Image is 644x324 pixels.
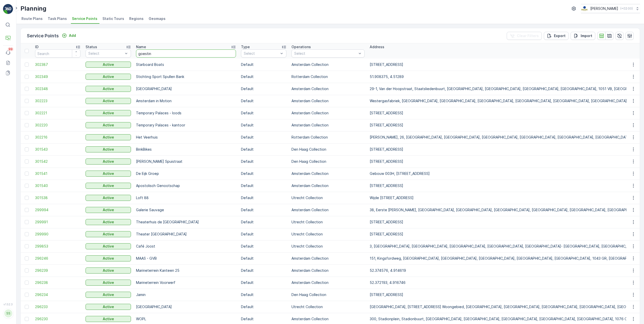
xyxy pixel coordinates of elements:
[35,220,80,225] a: 299991
[291,183,365,188] p: Amsterdam Collection
[103,159,114,164] p: Active
[103,123,114,128] p: Active
[60,33,78,39] button: Add
[35,183,80,188] a: 301540
[35,292,80,297] a: 296234
[241,244,286,249] p: Default
[136,159,236,164] p: [PERSON_NAME] Spuistraat
[136,123,236,128] p: Temporary Palaces - kantoor
[25,256,29,260] div: Toggle Row Selected
[25,87,29,91] div: Toggle Row Selected
[581,4,640,13] button: [PERSON_NAME](+02:00)
[35,49,80,58] input: Search
[241,62,286,67] p: Default
[291,280,365,285] p: Amsterdam Collection
[103,280,114,285] p: Active
[86,98,131,104] button: Active
[25,208,29,212] div: Toggle Row Selected
[136,147,236,152] p: BinkBikes
[136,98,236,103] p: Amsterdam in Motion
[241,135,286,140] p: Default
[291,159,365,164] p: Den Haag Collection
[35,111,80,116] span: 302221
[241,44,250,49] p: Type
[21,16,43,21] span: Route Plans
[291,244,365,249] p: Utrecht Collection
[581,6,588,11] img: basis-logo_rgb2x.png
[3,4,13,14] img: logo
[291,111,365,116] p: Amsterdam Collection
[291,44,311,49] p: Operations
[86,44,97,49] p: Status
[35,280,80,285] a: 296238
[291,62,365,67] p: Amsterdam Collection
[48,16,67,21] span: Task Plans
[86,158,131,165] button: Active
[590,6,618,11] p: [PERSON_NAME]
[241,123,286,128] p: Default
[9,47,13,51] p: 99
[291,98,365,103] p: Amsterdam Collection
[103,195,114,200] p: Active
[25,99,29,103] div: Toggle Row Selected
[86,86,131,92] button: Active
[103,111,114,116] p: Active
[517,33,539,38] p: Clear Filters
[86,146,131,152] button: Active
[103,304,114,309] p: Active
[35,147,80,152] a: 301543
[241,74,286,79] p: Default
[291,304,365,309] p: Utrecht Collection
[241,292,286,297] p: Default
[136,280,236,285] p: Marineterrein Voorwerf
[35,74,80,79] span: 302349
[581,33,592,38] p: Import
[241,171,286,176] p: Default
[25,123,29,127] div: Toggle Row Selected
[241,220,286,225] p: Default
[86,304,131,310] button: Active
[620,7,633,11] p: ( +02:00 )
[136,220,236,225] p: Theaterhuis de [GEOGRAPHIC_DATA]
[25,111,29,115] div: Toggle Row Selected
[35,256,80,261] span: 296246
[35,268,80,273] a: 296239
[291,220,365,225] p: Utrecht Collection
[291,86,365,91] p: Amsterdam Collection
[86,183,131,189] button: Active
[35,159,80,164] a: 301542
[35,62,80,67] span: 302387
[35,207,80,212] a: 299994
[35,244,80,249] a: 299853
[4,309,12,317] div: SS
[86,74,131,80] button: Active
[507,32,542,40] button: Clear Filters
[86,231,131,237] button: Active
[35,86,80,91] span: 302348
[241,147,286,152] p: Default
[25,184,29,188] div: Toggle Row Selected
[35,195,80,200] a: 301538
[86,62,131,68] button: Active
[35,123,80,128] a: 302220
[35,304,80,309] a: 296233
[86,243,131,249] button: Active
[241,183,286,188] p: Default
[103,98,114,103] p: Active
[136,292,236,297] p: Jamin
[3,303,13,306] span: v 1.52.3
[291,171,365,176] p: Amsterdam Collection
[25,159,29,164] div: Toggle Row Selected
[25,75,29,79] div: Toggle Row Selected
[35,135,80,140] span: 302216
[244,51,279,56] p: Select
[3,48,13,58] a: 99
[136,74,236,79] p: Stichting Sport Spullen Bank
[25,63,29,67] div: Toggle Row Selected
[136,195,236,200] p: Loft 88
[25,135,29,139] div: Toggle Row Selected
